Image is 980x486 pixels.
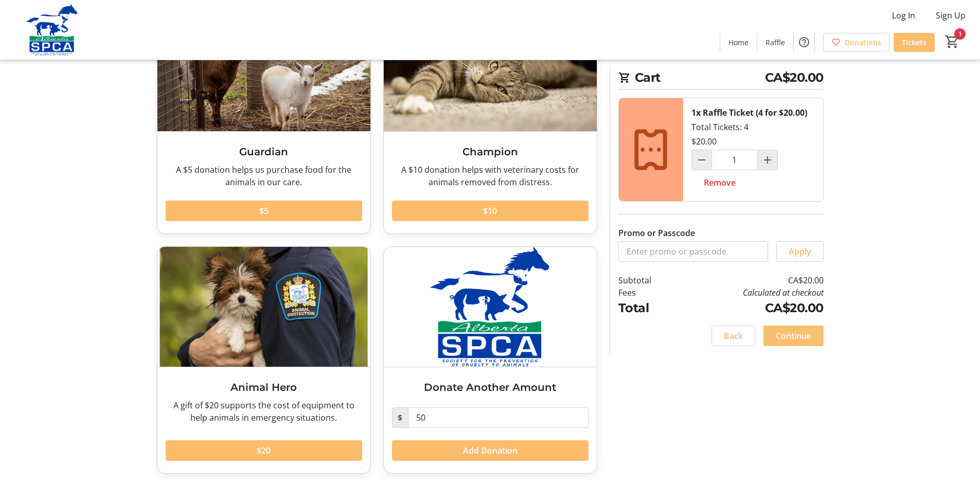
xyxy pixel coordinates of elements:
img: Animal Hero [157,247,370,367]
span: Log In [892,9,915,22]
span: CA$20.00 [765,68,824,87]
img: Donate Another Amount [384,247,597,367]
button: Apply [776,241,824,262]
td: CA$20.00 [678,274,823,286]
span: Tickets [902,37,926,48]
span: Raffle [765,37,785,48]
a: Donations [823,33,889,52]
input: Donation Amount [408,407,589,428]
td: Fees [618,286,678,299]
span: $20 [257,444,271,457]
button: $20 [166,440,362,461]
td: Subtotal [618,274,678,286]
div: $20.00 [691,135,717,148]
button: Back [711,326,755,346]
button: Cart [943,32,961,51]
span: Remove [704,176,736,189]
span: Donations [845,37,881,48]
h3: Animal Hero [166,380,362,395]
span: Sign Up [936,9,966,22]
button: Remove [691,172,748,193]
div: A $10 donation helps with veterinary costs for animals removed from distress. [392,164,589,188]
td: Calculated at checkout [678,286,823,299]
span: $10 [483,205,497,217]
button: Decrement by one [692,150,711,170]
input: Raffle Ticket (4 for $20.00) Quantity [711,150,758,170]
td: Total [618,299,678,317]
h3: Guardian [166,144,362,159]
a: Tickets [894,33,935,52]
div: A gift of $20 supports the cost of equipment to help animals in emergency situations. [166,399,362,424]
div: Total Tickets: 4 [683,98,823,201]
a: Home [720,33,757,52]
img: Champion [384,11,597,131]
td: CA$20.00 [678,299,823,317]
span: Apply [789,245,811,258]
button: Increment by one [758,150,777,170]
button: Sign Up [928,7,974,24]
span: Back [724,330,743,342]
button: $10 [392,201,589,221]
button: Add Donation [392,440,589,461]
a: Raffle [757,33,793,52]
input: Enter promo or passcode [618,241,768,262]
label: Promo or Passcode [618,227,695,239]
button: Log In [884,7,923,24]
h3: Donate Another Amount [392,380,589,395]
div: A $5 donation helps us purchase food for the animals in our care. [166,164,362,188]
button: Continue [763,326,824,346]
span: Add Donation [463,444,518,457]
button: Help [794,32,814,52]
span: $ [392,407,408,428]
button: $5 [166,201,362,221]
h3: Champion [392,144,589,159]
span: $5 [259,205,269,217]
img: Alberta SPCA's Logo [6,4,98,56]
span: Continue [776,330,811,342]
h2: Cart [618,68,824,89]
img: Guardian [157,11,370,131]
div: 1x Raffle Ticket (4 for $20.00) [691,106,807,119]
span: Home [728,37,749,48]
